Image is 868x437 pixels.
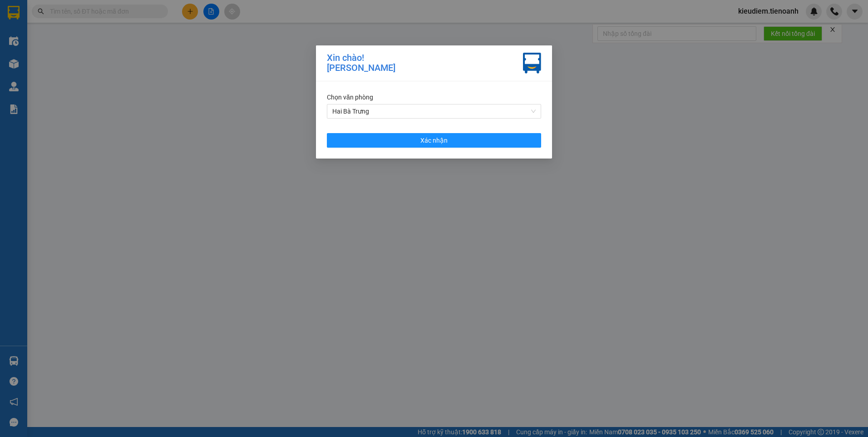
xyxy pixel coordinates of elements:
img: vxr-icon [523,53,541,74]
div: Xin chào! [PERSON_NAME] [327,53,395,74]
button: Xác nhận [327,133,541,148]
span: Xác nhận [420,135,448,145]
span: Hai Bà Trưng [332,104,536,118]
div: Chọn văn phòng [327,92,541,102]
